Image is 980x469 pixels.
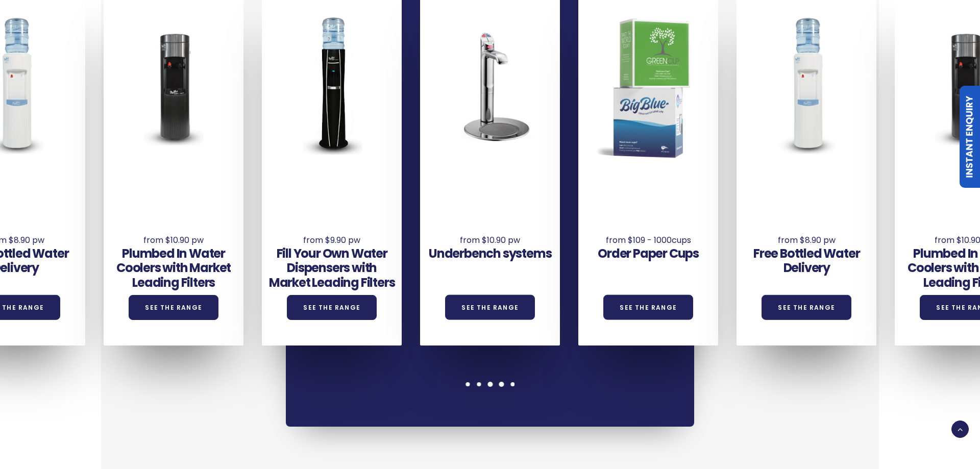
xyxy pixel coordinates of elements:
a: Fill Your Own Water Dispensers with Market Leading Filters [269,245,395,291]
a: Free Bottled Water Delivery [753,245,860,277]
a: See the Range [129,295,218,320]
a: Plumbed In Water Coolers with Market Leading Filters [116,245,231,291]
a: See the Range [603,295,693,320]
a: Underbench systems [429,245,551,262]
a: See the Range [287,295,377,320]
iframe: Chatbot [913,402,966,455]
a: See the Range [762,295,851,320]
a: Instant Enquiry [960,86,980,188]
a: See the Range [445,295,535,320]
a: Order Paper Cups [598,245,699,262]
